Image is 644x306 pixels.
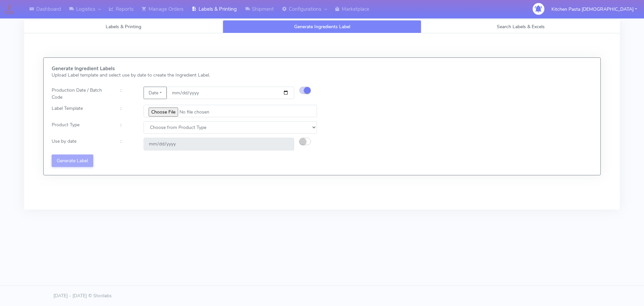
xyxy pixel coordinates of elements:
[115,105,138,117] div: :
[115,87,138,101] div: :
[115,138,138,150] div: :
[52,155,93,167] button: Generate Label
[144,87,167,99] button: Date
[546,2,642,16] button: Kitchen Pasta [DEMOGRAPHIC_DATA]
[47,121,115,134] div: Product Type
[106,24,141,30] span: Labels & Printing
[47,138,115,150] div: Use by date
[47,87,115,101] div: Production Date / Batch Code
[497,24,545,30] span: Search Labels & Excels
[115,121,138,134] div: :
[52,66,317,72] h5: Generate Ingredient Labels
[47,105,115,117] div: Label Template
[52,72,317,79] p: Upload Label template and select use by date to create the Ingredient Label.
[24,20,620,33] ul: Tabs
[294,24,350,30] span: Generate Ingredients Label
